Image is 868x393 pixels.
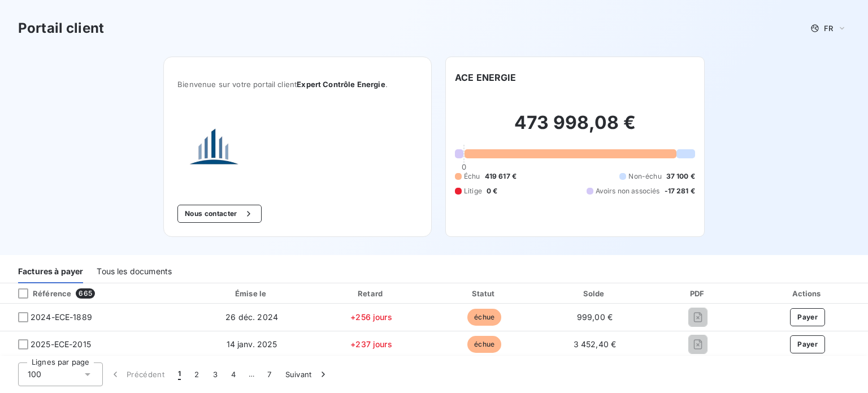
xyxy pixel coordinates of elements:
span: 0 [462,162,466,171]
span: 999,00 € [577,312,613,322]
span: … [242,365,261,383]
div: Statut [431,288,538,299]
button: 7 [261,362,278,386]
span: échue [467,309,501,326]
span: 26 déc. 2024 [225,312,278,322]
span: échue [467,336,501,353]
span: 37 100 € [666,171,695,182]
img: Company logo [177,116,250,187]
span: 419 617 € [485,171,517,182]
button: 3 [206,362,224,386]
span: Expert Contrôle Energie [297,80,385,89]
span: Bienvenue sur votre portail client . [177,80,418,89]
div: Retard [316,288,427,299]
button: 1 [171,362,188,386]
span: Non-échu [628,171,661,182]
button: Payer [790,335,825,353]
span: Litige [464,186,482,196]
span: -17 281 € [665,186,695,196]
div: Actions [749,288,866,299]
span: 1 [178,369,181,380]
span: +256 jours [350,312,392,322]
div: Tous les documents [97,260,172,283]
span: 14 janv. 2025 [227,339,277,349]
span: +237 jours [350,339,392,349]
span: 0 € [487,186,497,196]
button: 2 [188,362,206,386]
div: PDF [652,288,745,299]
span: 665 [76,288,94,299]
span: 2025-ECE-2015 [31,339,91,350]
span: Avoirs non associés [596,186,660,196]
span: FR [824,24,833,33]
div: Référence [9,288,71,299]
button: 4 [224,362,242,386]
button: Suivant [279,362,336,386]
h6: ACE ENERGIE [455,71,517,84]
span: 2024-ECE-1889 [31,312,92,323]
span: 100 [28,369,41,380]
button: Payer [790,308,825,326]
span: 3 452,40 € [574,339,617,349]
span: Échu [464,171,480,182]
div: Solde [542,288,647,299]
button: Précédent [103,362,171,386]
h3: Portail client [18,18,104,38]
button: Nous contacter [177,205,261,223]
div: Émise le [192,288,311,299]
div: Factures à payer [18,260,83,283]
h2: 473 998,08 € [455,111,695,145]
